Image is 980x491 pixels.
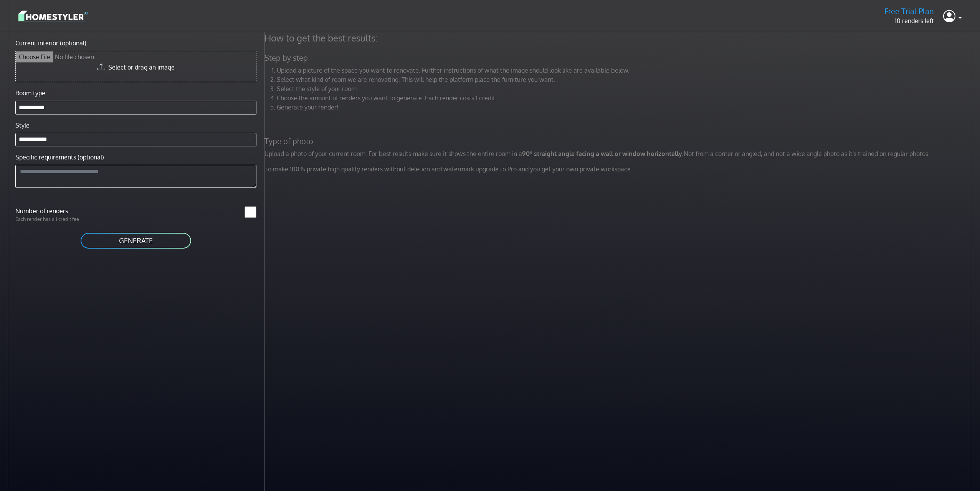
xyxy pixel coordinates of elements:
[277,93,974,103] li: Choose the amount of renders you want to generate. Each render costs 1 credit.
[260,149,979,158] p: Upload a photo of your current room. For best results make sure it shows the entire room in a Not...
[11,206,136,216] label: Number of renders
[80,232,192,249] button: GENERATE
[884,7,934,16] h5: Free Trial Plan
[18,9,88,23] img: logo-3de290ba35641baa71223ecac5eacb59cb85b4c7fdf211dc9aaecaaee71ea2f8.svg
[277,66,974,75] li: Upload a picture of the space you want to renovate. Further instructions of what the image should...
[15,38,86,48] label: Current interior (optional)
[260,53,979,63] h5: Step by step
[522,150,684,158] strong: 90° straight angle facing a wall or window horizontally.
[884,16,934,25] p: 10 renders left
[260,164,979,174] p: To make 100% private high quality renders without deletion and watermark upgrade to Pro and you g...
[15,88,45,98] label: Room type
[277,75,974,84] li: Select what kind of room we are renovating. This will help the platform place the furniture you w...
[260,32,979,44] h4: How to get the best results:
[15,153,104,162] label: Specific requirements (optional)
[277,103,974,112] li: Generate your render!
[260,136,979,146] h5: Type of photo
[15,121,30,130] label: Style
[11,216,136,223] p: Each render has a 1 credit fee
[277,84,974,93] li: Select the style of your room.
